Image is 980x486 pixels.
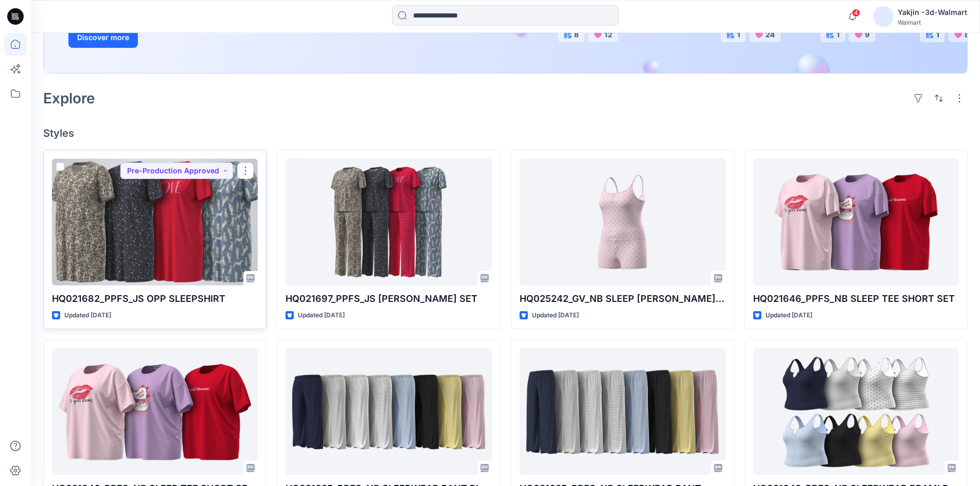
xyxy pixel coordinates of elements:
span: 4 [852,9,860,17]
a: HQ025242_GV_NB SLEEP CAMI BOXER SET [520,158,725,285]
div: Walmart [898,19,967,26]
a: HQ021635_PPFS_NB SLEEPWEAR PANT PLUS [286,348,491,475]
div: Yakjin -3d-Walmart [898,6,967,19]
p: HQ021682_PPFS_JS OPP SLEEPSHIRT [52,292,258,306]
p: HQ025242_GV_NB SLEEP [PERSON_NAME] SET [520,292,725,306]
h4: Styles [43,127,968,139]
a: HQ021697_PPFS_JS OPP PJ SET [286,158,491,285]
img: avatar [873,6,894,27]
p: HQ021697_PPFS_JS [PERSON_NAME] SET [286,292,491,306]
p: Updated [DATE] [532,310,579,321]
a: Discover more [68,27,300,48]
h2: Explore [43,90,95,106]
a: HQ021682_PPFS_JS OPP SLEEPSHIRT [52,158,258,285]
p: Updated [DATE] [64,310,111,321]
p: Updated [DATE] [765,310,812,321]
a: HQ021640_PPFS_NB SLEEPWEAR BRAMI PLUS [753,348,959,475]
a: HQ021646_PPFS_NB SLEEP TEE SHORT SET [753,158,959,285]
button: Discover more [68,27,138,48]
p: Updated [DATE] [298,310,345,321]
p: HQ021646_PPFS_NB SLEEP TEE SHORT SET [753,292,959,306]
a: HQ021635_PPFS_NB SLEEPWEAR PANT [520,348,725,475]
a: HQ021646_PPFS_NB SLEEP TEE SHORT SET PLUS [52,348,258,475]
